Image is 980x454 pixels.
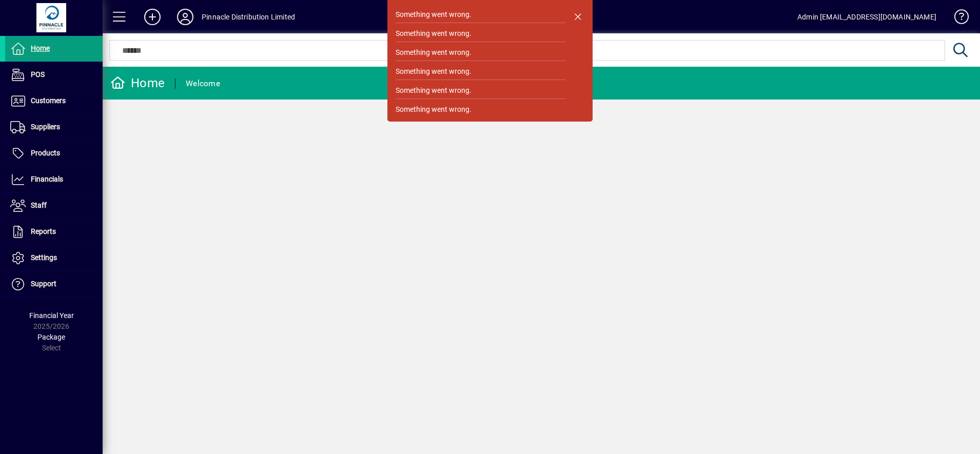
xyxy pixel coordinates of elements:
[31,253,57,262] span: Settings
[31,201,47,209] span: Staff
[396,85,472,96] div: Something went wrong.
[37,333,65,341] span: Package
[31,149,60,157] span: Products
[31,44,50,52] span: Home
[5,114,103,140] a: Suppliers
[5,141,103,166] a: Products
[186,75,220,92] div: Welcome
[110,75,165,91] div: Home
[5,245,103,271] a: Settings
[5,193,103,219] a: Staff
[396,66,472,77] div: Something went wrong.
[5,62,103,88] a: POS
[31,96,66,105] span: Customers
[202,9,295,25] div: Pinnacle Distribution Limited
[136,8,169,26] button: Add
[797,9,936,25] div: Admin [EMAIL_ADDRESS][DOMAIN_NAME]
[396,104,472,115] div: Something went wrong.
[31,123,60,131] span: Suppliers
[5,271,103,297] a: Support
[5,219,103,245] a: Reports
[947,2,967,35] a: Knowledge Base
[5,88,103,114] a: Customers
[31,70,45,78] span: POS
[31,280,56,288] span: Support
[169,8,202,26] button: Profile
[29,311,74,320] span: Financial Year
[5,167,103,192] a: Financials
[31,227,56,235] span: Reports
[31,175,63,183] span: Financials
